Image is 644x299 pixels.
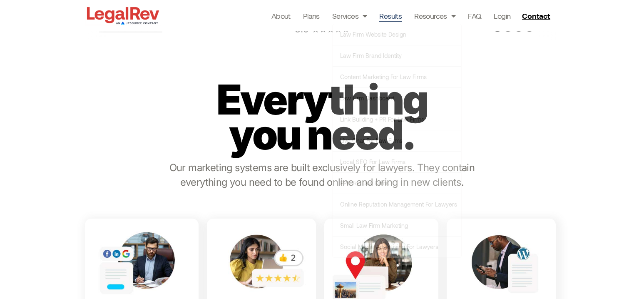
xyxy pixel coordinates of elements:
a: Services [332,10,367,22]
a: Contact [519,9,555,22]
a: FAQ [468,10,481,22]
p: Our marketing systems are built exclusively for lawyers. They contain everything you need to be f... [165,160,479,189]
p: Everything you need. [201,82,443,152]
a: Resources [414,10,455,22]
a: Law Firm Dashboard [333,88,461,109]
a: Law Firm Brand Identity [333,45,461,66]
a: Local SEO for Law Firms [333,152,461,172]
a: PPC for Law Firms [333,173,461,194]
a: Law Firm Website Design [333,24,461,45]
a: About [271,10,291,22]
a: Plans [303,10,320,22]
ul: Services [332,24,462,258]
span: Contact [522,12,550,20]
a: Login [494,10,510,22]
a: Small Law Firm Marketing [333,215,461,236]
a: Live Chat for Law Firms [333,130,461,151]
a: Online Reputation Management for Lawyers [333,194,461,215]
a: Results [379,10,402,22]
a: Link Building + PR for Law Firms [333,109,461,130]
a: Content Marketing for Law Firms [333,67,461,87]
nav: Menu [271,10,511,22]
